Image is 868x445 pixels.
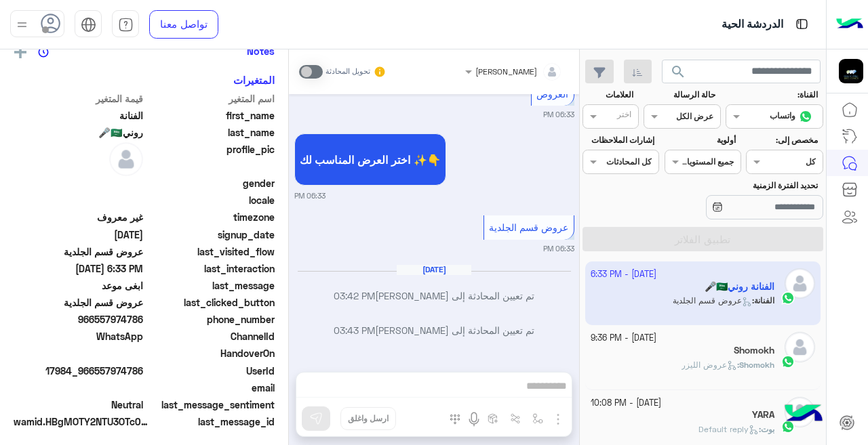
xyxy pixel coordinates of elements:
span: last_interaction [146,261,275,276]
img: add [14,46,26,58]
span: غير معروف [14,210,143,224]
img: notes [38,47,49,58]
span: null [14,176,143,190]
span: ابغى موعد [14,278,143,293]
b: : [737,360,774,370]
span: عروض قسم الجلدية [489,221,568,233]
span: null [14,381,143,395]
img: tab [81,17,96,33]
img: hulul-logo.png [780,391,827,438]
h5: Shomokh [734,345,774,356]
label: العلامات [584,89,633,101]
span: signup_date [146,228,275,242]
b: : [759,424,774,434]
img: WhatsApp [781,355,795,368]
a: تواصل معنا [149,10,218,39]
span: اختر العرض المناسب لك ✨👇 [300,153,441,166]
span: HandoverOn [146,346,275,360]
img: tab [118,17,134,33]
span: wamid.HBgMOTY2NTU3OTc0Nzg2FQIAEhgUM0E4OUMxNjEyRjNCNzE1MDU2NUMA [14,415,149,429]
span: 0 [14,398,143,412]
img: defaultAdmin.png [785,332,815,362]
span: last_message_sentiment [146,398,275,412]
button: تطبيق الفلاتر [583,227,823,251]
div: اختر [617,108,633,124]
span: Default reply [698,424,759,434]
span: الفنانة [14,108,143,123]
p: تم تعيين المحادثة إلى [PERSON_NAME] [294,323,574,337]
span: [PERSON_NAME] [475,66,537,77]
small: 06:33 PM [543,109,574,120]
small: تحويل المحادثة [325,66,370,77]
span: last_visited_flow [146,245,275,259]
small: [DATE] - 9:36 PM [591,332,656,345]
span: email [146,381,275,395]
h5: YARA [752,409,774,421]
span: last_message [146,278,275,293]
span: first_name [146,108,275,123]
small: [DATE] - 10:08 PM [591,397,661,410]
span: قيمة المتغير [14,91,143,106]
span: locale [146,193,275,207]
h6: [DATE] [397,265,471,274]
span: Shomokh [739,360,774,370]
span: null [14,346,143,360]
span: null [14,193,143,207]
p: الدردشة الحية [722,16,783,34]
h6: المتغيرات [233,74,275,86]
img: defaultAdmin.png [109,142,143,176]
img: tab [793,16,810,33]
img: profile [14,16,31,33]
label: مخصص إلى: [748,134,818,146]
label: القناة: [728,89,818,101]
span: روني🇸🇦🎤 [14,125,143,140]
span: عروض الليزر [682,360,737,370]
span: search [670,64,686,80]
small: 06:33 PM [543,243,574,254]
span: ChannelId [146,329,275,343]
span: gender [146,176,275,190]
span: 2 [14,329,143,343]
span: timezone [146,210,275,224]
span: 17984_966557974786 [14,364,143,378]
button: search [662,60,695,89]
span: profile_pic [146,142,275,173]
img: WhatsApp [781,420,795,433]
span: last_clicked_button [146,295,275,310]
a: tab [112,10,139,39]
label: تحديد الفترة الزمنية [666,179,818,192]
button: ارسل واغلق [340,407,396,430]
label: إشارات الملاحظات [584,134,654,146]
span: عروض قسم الجلدية [14,245,143,259]
span: اسم المتغير [146,91,275,106]
span: 03:43 PM [334,324,375,336]
img: Logo [836,10,863,39]
label: أولوية [666,134,736,146]
span: بوت [761,424,774,434]
label: حالة الرسالة [646,89,715,101]
span: 966557974786 [14,312,143,326]
small: 06:33 PM [294,190,325,201]
span: 2025-09-18T15:33:25.565Z [14,261,143,276]
span: 03:42 PM [334,290,375,301]
span: last_message_id [152,415,275,429]
span: UserId [146,364,275,378]
img: 177882628735456 [839,59,863,83]
span: phone_number [146,312,275,326]
span: عروض قسم الجلدية [14,295,143,310]
h6: Notes [247,45,275,57]
span: العروض [536,88,568,100]
span: last_name [146,125,275,140]
p: تم تعيين المحادثة إلى [PERSON_NAME] [294,289,574,303]
span: 2025-09-18T15:31:06.861Z [14,228,143,242]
